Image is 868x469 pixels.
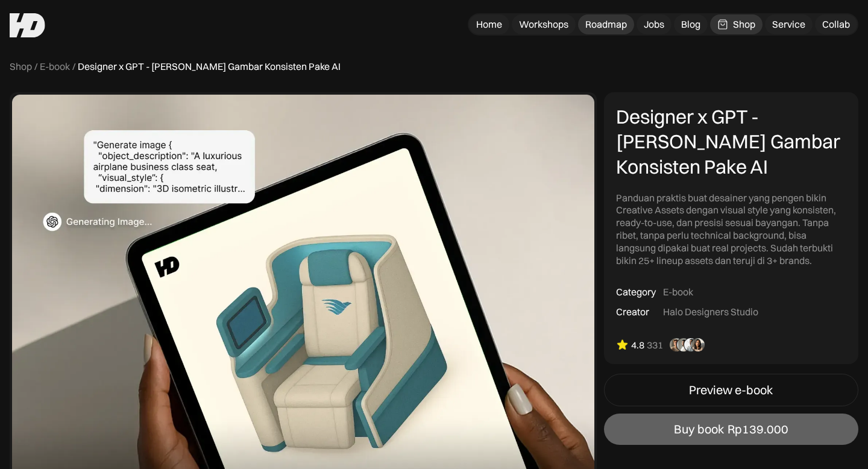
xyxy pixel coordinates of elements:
div: Halo Designers Studio [663,306,758,318]
a: Shop [10,60,32,73]
div: Preview e-book [689,383,773,397]
div: 331 [647,339,663,351]
div: Panduan praktis buat desainer yang pengen bikin Creative Assets dengan visual style yang konsiste... [616,192,846,267]
div: Collab [822,18,850,31]
div: Service [772,18,805,31]
a: Jobs [637,14,671,34]
div: Rp139.000 [728,422,788,436]
div: Workshops [519,18,568,31]
div: / [34,60,37,73]
div: 4.8 [631,339,644,351]
div: Roadmap [585,18,627,31]
a: Roadmap [578,14,634,34]
div: E-book [663,286,693,298]
div: Designer x GPT - [PERSON_NAME] Gambar Konsisten Pake AI [616,104,846,180]
a: Buy bookRp139.000 [604,414,858,445]
a: Workshops [512,14,576,34]
div: Creator [616,306,649,318]
div: Designer x GPT - [PERSON_NAME] Gambar Konsisten Pake AI [78,60,341,73]
div: Buy book [674,422,724,436]
div: Blog [681,18,700,31]
div: Jobs [644,18,664,31]
div: Home [476,18,502,31]
div: Category [616,286,656,298]
a: Blog [674,14,708,34]
a: Home [469,14,509,34]
a: Preview e-book [604,374,858,406]
a: Service [765,14,813,34]
div: Shop [733,18,755,31]
a: Collab [815,14,857,34]
div: / [72,60,75,73]
a: Shop [710,14,763,34]
a: E-book [40,60,70,73]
